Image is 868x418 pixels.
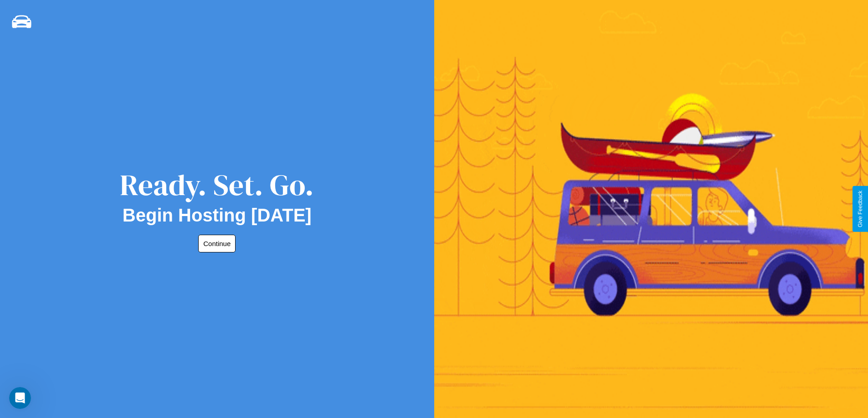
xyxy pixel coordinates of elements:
button: Continue [198,235,236,252]
h2: Begin Hosting [DATE] [123,205,312,226]
div: Give Feedback [857,191,863,227]
div: Ready. Set. Go. [120,165,314,205]
iframe: Intercom live chat [9,387,31,409]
